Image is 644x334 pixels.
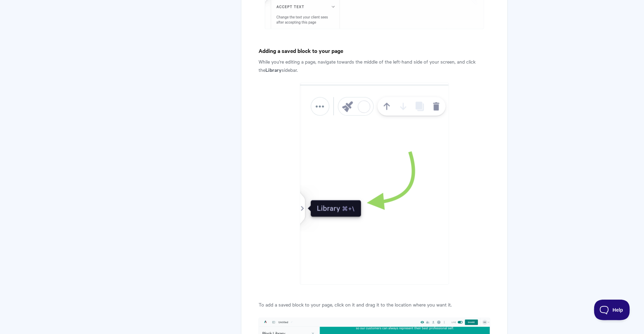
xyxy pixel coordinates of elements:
[259,46,490,55] h4: Adding a saved block to your page
[594,300,630,320] iframe: Toggle Customer Support
[259,57,490,74] p: While you're editing a page, navigate towards the middle of the left-hand side of your screen, an...
[300,83,449,285] img: file-vy9ChaEKFc.png
[265,66,282,73] strong: Library
[259,301,490,309] p: To add a saved block to your page, click on it and drag it to the location where you want it.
